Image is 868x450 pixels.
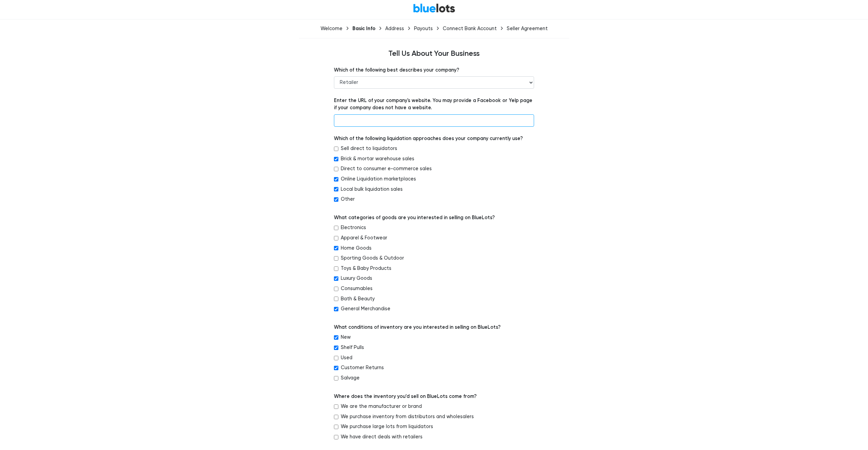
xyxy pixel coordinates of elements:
label: Online Liquidation marketplaces [341,175,416,183]
label: What categories of goods are you interested in selling on BlueLots? [334,214,495,222]
input: Toys & Baby Products [334,266,338,271]
input: We have direct deals with retailers [334,435,338,439]
input: We are the manufacturer or brand [334,404,338,409]
label: General Merchandise [341,305,390,313]
input: Electronics [334,226,338,230]
h4: Tell Us About Your Business [229,49,639,58]
label: Bath & Beauty [341,295,375,303]
a: BlueLots [413,3,455,13]
label: We purchase large lots from liquidators [341,423,433,430]
div: Basic Info [352,25,375,32]
input: We purchase large lots from liquidators [334,425,338,429]
label: Electronics [341,224,366,232]
label: Brick & mortar warehouse sales [341,155,414,163]
label: Home Goods [341,245,372,252]
input: Online Liquidation marketplaces [334,177,338,182]
input: Used [334,356,338,360]
div: Seller Agreement [507,26,548,32]
input: Sell direct to liquidators [334,147,338,151]
label: We have direct deals with retailers [341,433,423,441]
label: Other [341,196,355,203]
label: Luxury Goods [341,275,372,282]
input: Local bulk liquidation sales [334,187,338,191]
label: Sporting Goods & Outdoor [341,254,404,262]
input: General Merchandise [334,307,338,311]
input: Brick & mortar warehouse sales [334,157,338,161]
label: Which of the following best describes your company? [334,66,459,74]
input: Apparel & Footwear [334,236,338,240]
input: Other [334,197,338,202]
input: Luxury Goods [334,276,338,281]
input: Shelf Pulls [334,346,338,350]
input: Customer Returns [334,366,338,370]
label: Used [341,354,352,362]
label: Sell direct to liquidators [341,145,397,152]
label: Apparel & Footwear [341,234,387,242]
div: Address [385,26,404,32]
input: Bath & Beauty [334,297,338,301]
div: Connect Bank Account [443,26,497,32]
label: Shelf Pulls [341,344,364,351]
div: Payouts [414,26,433,32]
label: What conditions of inventory are you interested in selling on BlueLots? [334,324,501,331]
input: Home Goods [334,246,338,250]
label: Consumables [341,285,373,292]
label: Which of the following liquidation approaches does your company currently use? [334,135,523,142]
label: Where does the inventory you’d sell on BlueLots come from? [334,393,477,400]
input: Salvage [334,376,338,380]
label: New [341,334,351,341]
label: We are the manufacturer or brand [341,403,422,410]
input: Consumables [334,287,338,291]
input: Sporting Goods & Outdoor [334,256,338,261]
div: Welcome [321,26,342,32]
label: Local bulk liquidation sales [341,186,403,193]
label: Toys & Baby Products [341,265,391,272]
input: We purchase inventory from distributors and wholesalers [334,415,338,419]
label: Direct to consumer e-commerce sales [341,165,432,173]
label: Customer Returns [341,364,384,372]
input: New [334,335,338,340]
label: Enter the URL of your company's website. You may provide a Facebook or Yelp page if your company ... [334,97,534,112]
label: Salvage [341,374,360,382]
input: Direct to consumer e-commerce sales [334,167,338,171]
label: We purchase inventory from distributors and wholesalers [341,413,474,421]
